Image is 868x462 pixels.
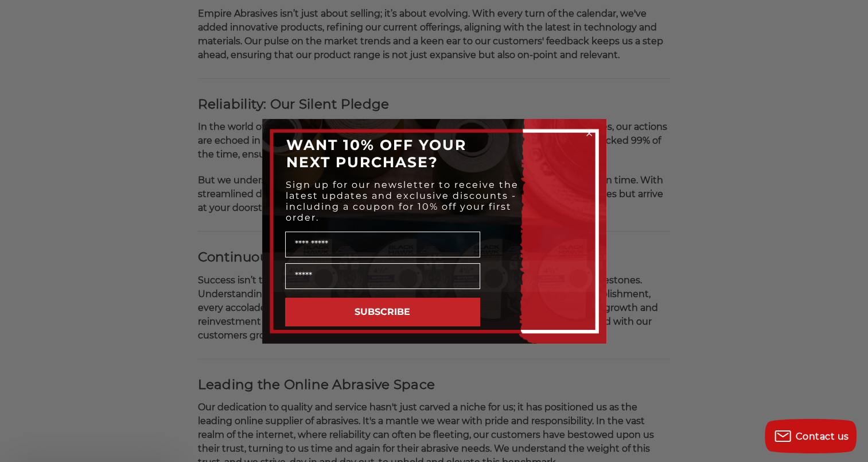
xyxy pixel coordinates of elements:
[765,419,857,453] button: Contact us
[286,136,466,171] span: WANT 10% OFF YOUR NEXT PURCHASE?
[285,263,480,289] input: Email
[796,431,849,442] span: Contact us
[583,128,595,139] button: Close dialog
[285,298,480,326] button: SUBSCRIBE
[286,179,519,223] span: Sign up for our newsletter to receive the latest updates and exclusive discounts - including a co...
